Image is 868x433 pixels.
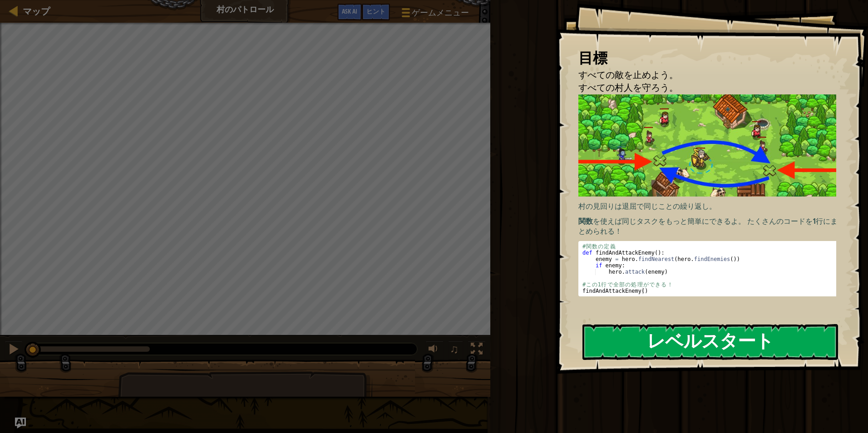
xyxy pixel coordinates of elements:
button: ゲームメニュー [395,4,474,25]
span: ゲームメニュー [412,7,469,19]
span: すべての村人を守ろう。 [578,81,678,93]
span: マップ [23,5,50,17]
span: Ask AI [342,7,357,15]
span: すべての敵を止めよう。 [578,69,678,81]
img: 村の守り手 [578,94,843,197]
button: ♫ [448,341,464,359]
p: を使えば同じタスクをもっと簡単にできるよ。 たくさんのコードを1行にまとめられる！ [578,216,843,237]
button: レベルスタート [582,324,838,360]
button: Toggle fullscreen [468,341,486,359]
a: マップ [18,5,50,17]
li: すべての敵を止めよう。 [567,69,834,82]
p: 村の見回りは退屈で同じことの繰り返し。 [578,201,843,212]
strong: 関数 [578,216,593,226]
span: ヒント [366,7,385,15]
button: Ctrl + P: Pause [5,341,23,359]
span: ♫ [450,342,459,356]
button: 音量を調整する [425,341,444,359]
button: Ask AI [15,418,26,428]
button: Ask AI [337,4,362,20]
li: すべての村人を守ろう。 [567,81,834,94]
div: 目標 [578,48,836,69]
